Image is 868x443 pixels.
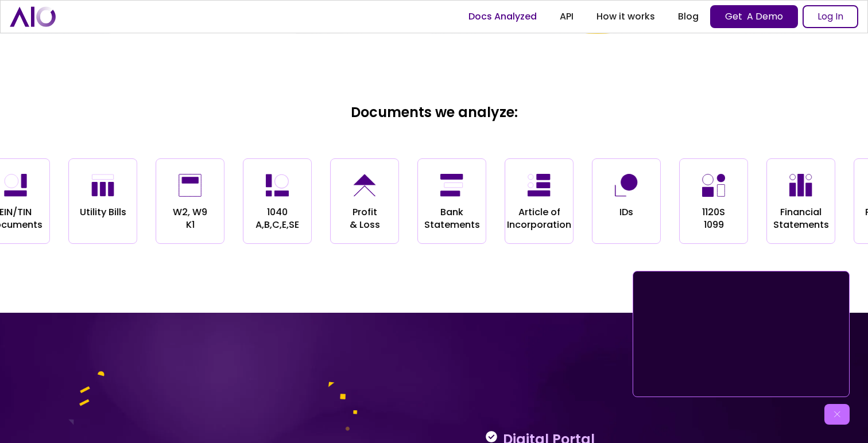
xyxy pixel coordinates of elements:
a: Get A Demo [710,5,798,28]
p: Financial Statements [773,206,829,232]
a: home [10,6,56,26]
p: W2, W9 K1 [173,206,207,232]
a: How it works [585,6,666,27]
a: Log In [803,5,858,28]
p: 1040 A,B,C,E,SE [255,206,299,232]
p: 1120S 1099 [702,206,725,232]
a: API [548,6,585,27]
a: Blog [666,6,710,27]
p: Bank Statements [424,206,480,232]
p: Profit & Loss [350,206,380,232]
p: Utility Bills [80,206,126,219]
p: Article of Incorporation [507,206,571,232]
a: Docs Analyzed [457,6,548,27]
p: IDs [619,206,633,219]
